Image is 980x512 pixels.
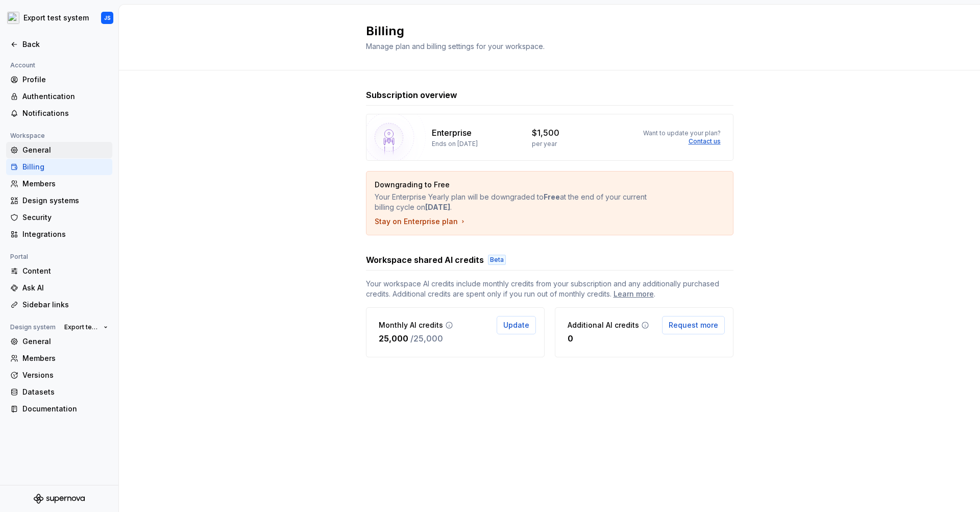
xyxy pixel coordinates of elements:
a: Notifications [6,105,112,121]
div: Beta [488,255,506,265]
div: JS [104,14,111,22]
a: Integrations [6,226,112,242]
p: Additional AI credits [568,320,639,330]
img: e5527c48-e7d1-4d25-8110-9641689f5e10.png [7,12,19,24]
div: Integrations [22,229,108,239]
a: Members [6,350,112,367]
button: Update [497,316,536,334]
button: Request more [662,316,725,334]
p: Monthly AI credits [379,320,443,330]
div: Portal [6,251,32,263]
div: Design system [6,321,60,333]
svg: Supernova Logo [34,494,85,504]
div: Documentation [22,404,108,414]
a: Versions [6,367,112,383]
h3: Workspace shared AI credits [366,254,484,266]
div: Members [22,353,108,363]
p: Downgrading to Free [375,180,653,190]
div: Billing [22,162,108,172]
p: / 25,000 [410,332,443,345]
a: Content [6,263,112,279]
a: Security [6,209,112,226]
div: Authentication [22,91,108,102]
div: Ask AI [22,283,108,293]
div: Design systems [22,196,108,206]
a: Datasets [6,384,112,400]
div: Content [22,266,108,276]
p: 0 [568,332,573,345]
strong: Free [544,192,560,201]
button: Export test systemJS [2,7,116,29]
h2: Billing [366,23,721,39]
button: Stay on Enterprise plan [375,216,467,227]
a: Billing [6,159,112,175]
a: Members [6,176,112,192]
div: Members [22,179,108,189]
p: Enterprise [432,127,472,139]
p: $1,500 [532,127,559,139]
p: 25,000 [379,332,408,345]
div: Notifications [22,108,108,118]
strong: [DATE] [425,203,450,211]
div: Back [22,39,108,50]
div: Versions [22,370,108,380]
a: Profile [6,71,112,88]
span: Request more [669,320,718,330]
p: Ends on [DATE] [432,140,478,148]
div: Datasets [22,387,108,397]
a: Design systems [6,192,112,209]
span: Export test system [64,323,100,331]
div: Profile [22,75,108,85]
p: Your Enterprise Yearly plan will be downgraded to at the end of your current billing cycle on . [375,192,653,212]
span: Manage plan and billing settings for your workspace. [366,42,545,51]
div: Export test system [23,13,89,23]
a: Authentication [6,88,112,105]
a: Learn more [614,289,654,299]
p: per year [532,140,557,148]
a: General [6,142,112,158]
h3: Subscription overview [366,89,457,101]
div: Sidebar links [22,300,108,310]
div: General [22,336,108,347]
div: Security [22,212,108,223]
a: Documentation [6,401,112,417]
a: General [6,333,112,350]
div: General [22,145,108,155]
div: Account [6,59,39,71]
a: Back [6,36,112,53]
a: Ask AI [6,280,112,296]
div: Workspace [6,130,49,142]
a: Sidebar links [6,297,112,313]
a: Contact us [689,137,721,145]
span: Your workspace AI credits include monthly credits from your subscription and any additionally pur... [366,279,733,299]
span: Update [503,320,529,330]
p: Want to update your plan? [643,129,721,137]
